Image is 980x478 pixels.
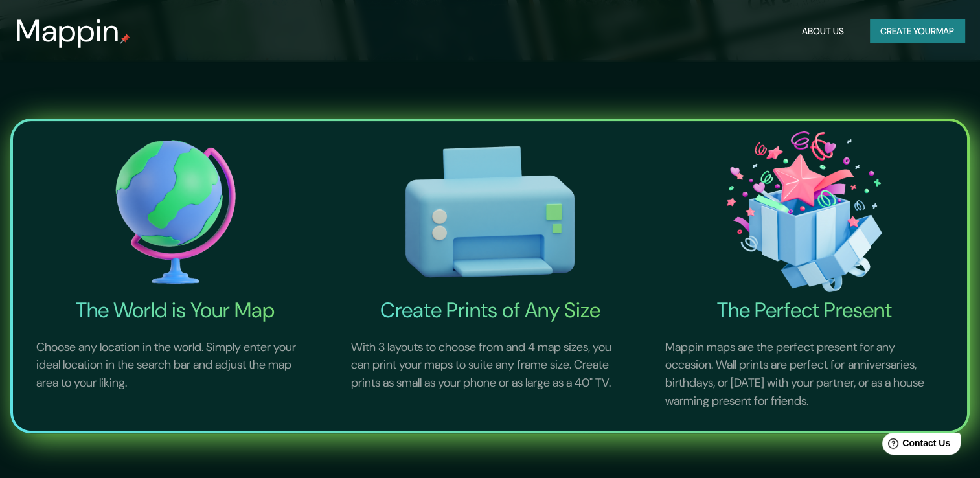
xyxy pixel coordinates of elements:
h4: Create Prints of Any Size [336,297,645,323]
img: Create Prints of Any Size-icon [336,126,645,297]
p: Mappin maps are the perfect present for any occasion. Wall prints are perfect for anniversaries, ... [650,323,959,426]
img: The World is Your Map-icon [21,126,330,297]
img: The Perfect Present-icon [650,126,959,297]
h4: The World is Your Map [21,297,330,323]
h3: Mappin [16,13,120,49]
p: Choose any location in the world. Simply enter your ideal location in the search bar and adjust t... [21,323,330,408]
h4: The Perfect Present [650,297,959,323]
button: Create yourmap [870,19,964,43]
img: mappin-pin [120,34,130,44]
iframe: Help widget launcher [865,427,966,464]
button: About Us [797,19,849,43]
p: With 3 layouts to choose from and 4 map sizes, you can print your maps to suite any frame size. C... [336,323,645,408]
